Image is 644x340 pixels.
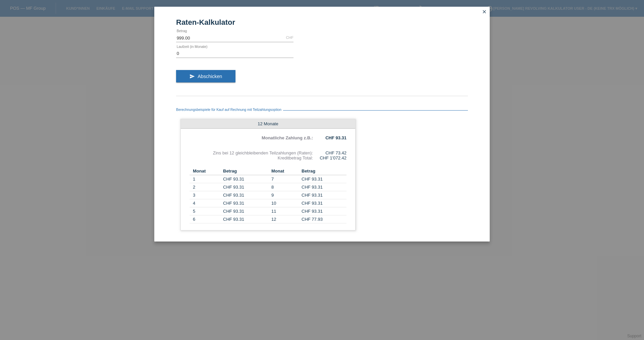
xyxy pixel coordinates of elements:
[302,183,346,191] td: CHF 93.31
[325,135,346,140] b: CHF 93.31
[268,207,302,215] td: 11
[190,150,313,155] div: Zins bei 12 gleichbleibenden Teilzahlungen (Raten):
[190,167,223,175] th: Monat
[302,191,346,199] td: CHF 93.31
[223,167,268,175] th: Betrag
[176,18,468,26] h1: Raten-Kalkulator
[198,74,222,79] span: Abschicken
[480,8,489,16] a: close
[190,191,223,199] td: 3
[190,183,223,191] td: 2
[190,199,223,207] td: 4
[302,175,346,183] td: CHF 93.31
[302,215,346,223] td: CHF 77.93
[190,155,313,160] div: Kreditbetrag Total:
[262,135,313,140] b: Monatliche Zahlung z.B.:
[268,183,302,191] td: 8
[223,183,268,191] td: CHF 93.31
[223,207,268,215] td: CHF 93.31
[482,9,487,14] i: close
[268,175,302,183] td: 7
[223,191,268,199] td: CHF 93.31
[313,150,346,155] div: CHF 73.42
[268,191,302,199] td: 9
[286,36,293,40] div: CHF
[176,70,235,83] button: send Abschicken
[190,175,223,183] td: 1
[223,175,268,183] td: CHF 93.31
[268,167,302,175] th: Monat
[223,215,268,223] td: CHF 93.31
[268,215,302,223] td: 12
[223,199,268,207] td: CHF 93.31
[268,199,302,207] td: 10
[302,199,346,207] td: CHF 93.31
[190,207,223,215] td: 5
[176,108,283,112] span: Berechnungsbeispiele für Kauf auf Rechnung mit Teilzahlungsoption
[302,167,346,175] th: Betrag
[181,119,355,129] div: 12 Monate
[190,215,223,223] td: 6
[313,155,346,160] div: CHF 1'072.42
[302,207,346,215] td: CHF 93.31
